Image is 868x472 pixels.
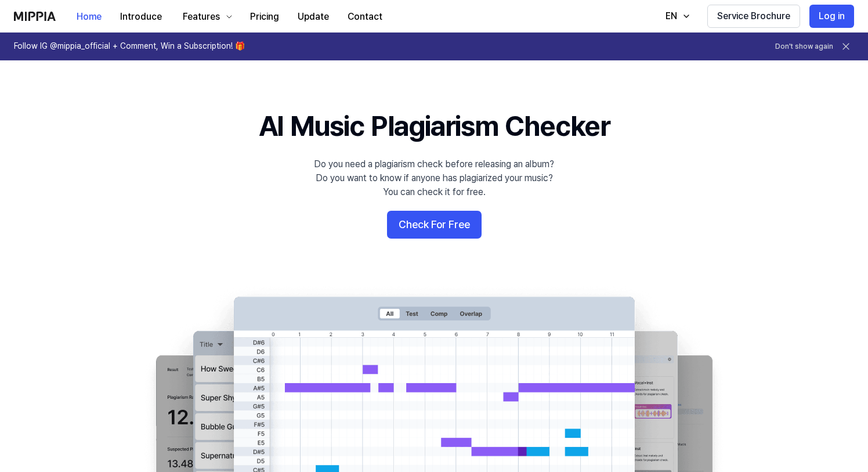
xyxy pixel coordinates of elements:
button: Features [171,5,241,28]
div: Features [180,10,222,24]
h1: Follow IG @mippia_official + Comment, Win a Subscription! 🎁 [14,41,245,52]
button: EN [654,5,698,28]
div: EN [663,9,679,23]
h1: AI Music Plagiarism Checker [259,107,610,146]
button: Home [67,5,111,28]
div: Do you need a plagiarism check before releasing an album? Do you want to know if anyone has plagi... [314,157,554,199]
button: Update [288,5,338,28]
button: Don't show again [775,42,833,52]
button: Check For Free [387,211,482,239]
button: Service Brochure [707,5,800,28]
button: Introduce [111,5,171,28]
a: Update [288,1,338,33]
button: Contact [338,5,392,28]
button: Pricing [241,5,288,28]
button: Log in [809,5,854,28]
a: Home [67,1,111,33]
img: logo [14,12,56,21]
